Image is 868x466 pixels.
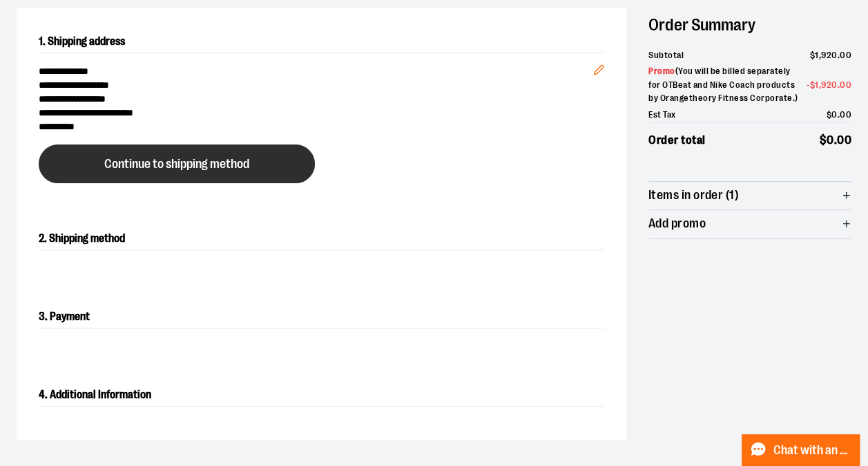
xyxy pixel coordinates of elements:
span: 00 [840,109,851,120]
span: $ [820,133,827,147]
span: , [819,80,822,90]
h2: Order Summary [648,8,851,41]
span: 00 [840,50,851,60]
span: 0 [831,109,838,120]
span: Continue to shipping method [104,158,249,171]
span: ( You will be billed separately for OTBeat and Nike Coach products by Orangetheory Fitness Corpor... [648,66,798,103]
h2: 1. Shipping address [39,30,604,53]
button: Chat with an Expert [742,434,860,466]
span: $ [810,50,816,60]
span: Order total [648,131,706,149]
button: Continue to shipping method [39,145,315,183]
span: Est Tax [648,108,676,122]
span: . [838,50,840,60]
span: - [807,78,851,92]
span: 1 [815,50,819,60]
span: $ [810,80,816,90]
span: 920 [821,50,838,60]
button: Edit [582,42,615,91]
span: . [834,133,838,147]
h2: 3. Payment [39,306,604,328]
span: Promo [648,66,675,76]
button: Items in order (1) [648,182,851,209]
h2: 2. Shipping method [39,227,604,250]
span: Subtotal [648,48,684,62]
span: Chat with an Expert [773,444,851,457]
span: $ [827,109,832,120]
h2: 4. Additional Information [39,384,604,407]
span: 00 [840,80,851,90]
span: 00 [837,133,851,147]
span: Add promo [648,217,706,230]
span: Items in order (1) [648,189,739,202]
span: 1 [815,80,819,90]
span: 0 [827,133,834,147]
span: 920 [821,80,838,90]
span: , [819,50,822,60]
span: . [838,80,840,90]
button: Add promo [648,210,851,238]
span: . [838,109,840,120]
